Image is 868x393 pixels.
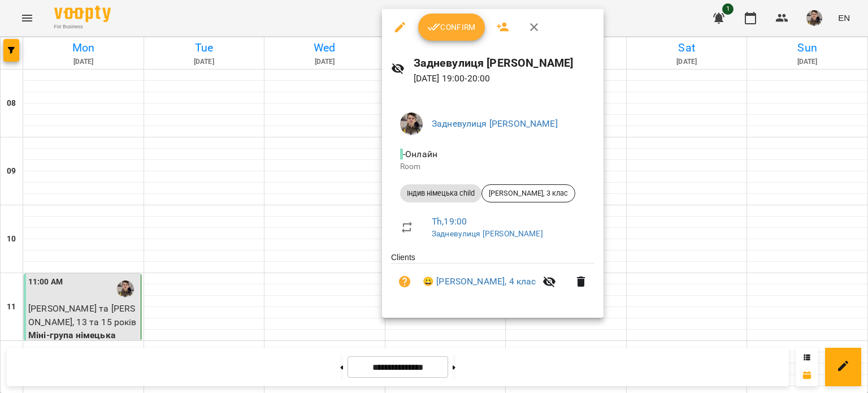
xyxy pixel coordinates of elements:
[432,229,543,238] a: Задневулиця [PERSON_NAME]
[481,184,575,202] div: [PERSON_NAME], 3 клас
[400,113,423,135] img: fc1e08aabc335e9c0945016fe01e34a0.jpg
[391,252,594,304] ul: Clients
[391,268,418,295] button: Unpaid. Bill the attendance?
[418,14,485,41] button: Confirm
[414,54,594,72] h6: Задневулиця [PERSON_NAME]
[400,149,440,159] span: - Онлайн
[414,72,594,85] p: [DATE] 19:00 - 20:00
[400,161,585,172] p: Room
[400,188,481,198] span: Індив німецька child
[482,188,575,198] span: [PERSON_NAME], 3 клас
[427,20,476,34] span: Confirm
[423,275,536,288] a: 😀 [PERSON_NAME], 4 клас
[432,216,467,227] a: Th , 19:00
[432,118,558,129] a: Задневулиця [PERSON_NAME]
